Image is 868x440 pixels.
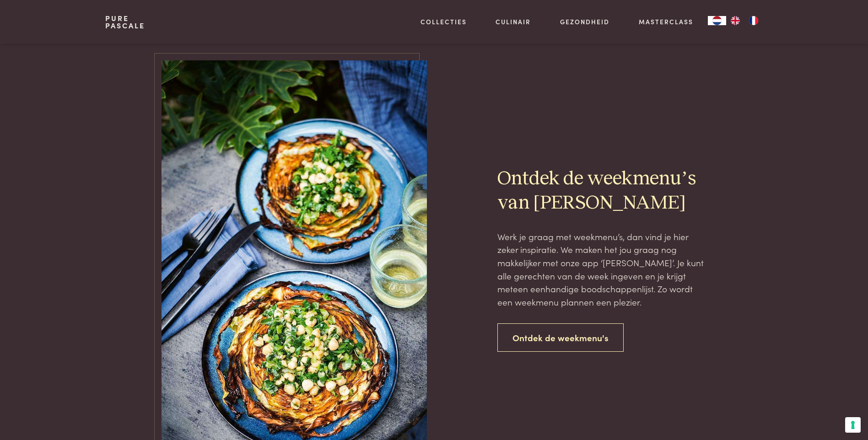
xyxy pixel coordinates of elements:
a: Collecties [421,17,467,27]
a: Gezondheid [560,17,609,27]
a: Masterclass [639,17,693,27]
h2: Ontdek de weekmenu’s van [PERSON_NAME] [497,167,707,215]
a: FR [744,16,763,25]
aside: Language selected: Nederlands [708,16,763,25]
a: EN [726,16,744,25]
a: NL [708,16,726,25]
ul: Language list [726,16,763,25]
a: PurePascale [105,15,145,29]
p: Werk je graag met weekmenu’s, dan vind je hier zeker inspiratie. We maken het jou graag nog makke... [497,230,707,309]
div: Language [708,16,726,25]
button: Uw voorkeuren voor toestemming voor trackingtechnologieën [845,417,861,433]
a: Culinair [496,17,531,27]
a: Ontdek de weekmenu's [497,323,624,352]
